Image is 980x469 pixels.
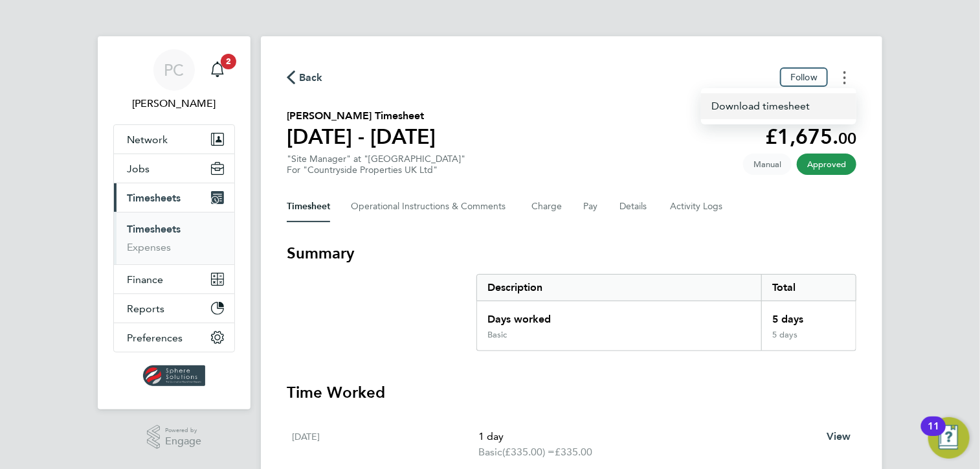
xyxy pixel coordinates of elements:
[143,365,206,386] img: spheresolutions-logo-retina.png
[287,382,856,403] h3: Time Worked
[797,154,856,175] span: This timesheet has been approved.
[287,243,856,264] h3: Summary
[127,303,164,315] span: Reports
[351,191,511,222] button: Operational Instructions & Comments
[743,154,792,175] span: This timesheet was manually created.
[761,301,856,330] div: 5 days
[164,62,184,78] span: PC
[477,275,761,301] div: Description
[299,70,323,86] span: Back
[287,69,323,86] button: Back
[827,429,851,444] a: View
[928,417,970,459] button: Open Resource Center, 11 new notifications
[114,265,234,293] button: Finance
[165,436,201,447] span: Engage
[127,133,168,146] span: Network
[476,274,856,351] div: Summary
[833,67,856,87] button: Timesheets Menu
[127,332,183,344] span: Preferences
[761,330,856,350] div: 5 days
[127,192,181,204] span: Timesheets
[127,223,181,235] a: Timesheets
[928,426,939,443] div: 11
[221,54,236,69] span: 2
[147,425,202,450] a: Powered byEngage
[780,67,828,87] button: Follow
[287,191,330,222] button: Timesheet
[619,191,649,222] button: Details
[127,163,150,175] span: Jobs
[670,191,724,222] button: Activity Logs
[114,294,234,323] button: Reports
[114,125,234,154] button: Network
[127,273,163,286] span: Finance
[113,365,235,386] a: Go to home page
[555,446,592,458] span: £335.00
[114,212,234,264] div: Timesheets
[790,71,818,83] span: Follow
[765,124,856,149] app-decimal: £1,675.
[478,444,502,460] span: Basic
[287,154,465,176] div: "Site Manager" at "[GEOGRAPHIC_DATA]"
[127,241,171,253] a: Expenses
[761,275,856,301] div: Total
[827,430,851,442] span: View
[701,93,856,119] a: Timesheets Menu
[287,165,465,176] div: For "Countryside Properties UK Ltd"
[113,96,235,111] span: Paul Cunningham
[487,330,507,340] div: Basic
[531,191,562,222] button: Charge
[98,36,251,409] nav: Main navigation
[205,49,230,91] a: 2
[287,108,436,124] h2: [PERSON_NAME] Timesheet
[478,429,816,444] p: 1 day
[838,129,856,148] span: 00
[502,446,555,458] span: (£335.00) =
[114,183,234,212] button: Timesheets
[114,154,234,183] button: Jobs
[477,301,761,330] div: Days worked
[114,323,234,352] button: Preferences
[113,49,235,111] a: PC[PERSON_NAME]
[287,124,436,150] h1: [DATE] - [DATE]
[165,425,201,436] span: Powered by
[292,429,478,460] div: [DATE]
[583,191,599,222] button: Pay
